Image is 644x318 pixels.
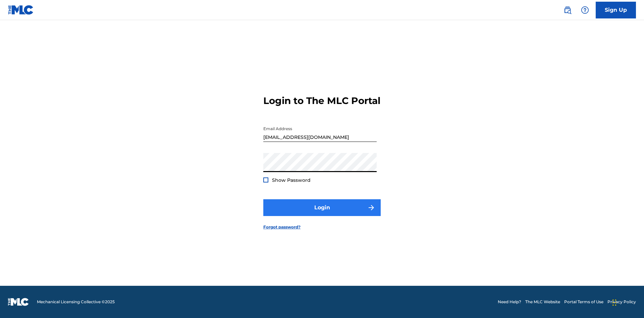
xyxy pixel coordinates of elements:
[263,199,381,216] button: Login
[612,293,616,313] div: Drag
[37,299,115,305] span: Mechanical Licensing Collective © 2025
[272,177,311,183] span: Show Password
[367,204,375,212] img: f7272a7cc735f4ea7f67.svg
[563,6,572,14] img: search
[581,6,589,14] img: help
[263,95,380,107] h3: Login to The MLC Portal
[525,299,560,305] a: The MLC Website
[564,299,603,305] a: Portal Terms of Use
[578,3,592,17] div: Help
[8,298,29,306] img: logo
[498,299,521,305] a: Need Help?
[596,2,636,18] a: Sign Up
[263,224,301,230] a: Forgot password?
[607,299,636,305] a: Privacy Policy
[610,286,644,318] iframe: Chat Widget
[8,5,34,15] img: MLC Logo
[561,3,574,17] a: Public Search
